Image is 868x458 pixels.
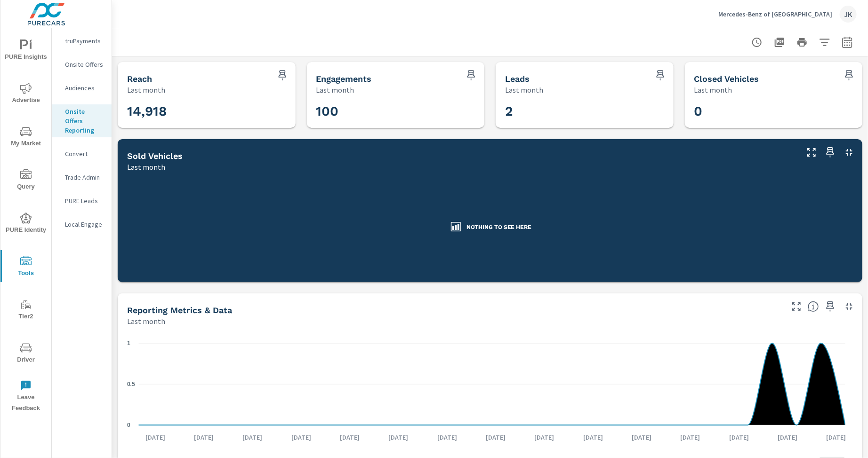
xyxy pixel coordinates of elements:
[823,299,838,314] span: Save this to your personalized report
[3,380,48,414] span: Leave Feedback
[842,299,857,314] button: Minimize Widget
[718,10,832,18] p: Mercedes-Benz of [GEOGRAPHIC_DATA]
[505,74,530,84] h5: Leads
[382,433,415,442] p: [DATE]
[3,83,48,106] span: Advertise
[840,6,857,23] div: JK
[236,433,269,442] p: [DATE]
[3,39,48,63] span: PURE Insights
[793,33,812,52] button: Print Report
[139,433,172,442] p: [DATE]
[505,103,664,119] h3: 2
[52,34,112,48] div: truPayments
[285,433,318,442] p: [DATE]
[0,28,51,418] div: nav menu
[127,305,232,315] h5: Reporting Metrics & Data
[528,433,561,442] p: [DATE]
[3,169,48,192] span: Query
[466,223,531,231] h3: Nothing to see here
[127,381,135,387] text: 0.5
[694,84,732,95] p: Last month
[127,422,130,428] text: 0
[187,433,220,442] p: [DATE]
[65,36,104,46] p: truPayments
[316,74,372,84] h5: Engagements
[65,149,104,158] p: Convert
[127,316,165,327] p: Last month
[3,342,48,365] span: Driver
[823,145,838,160] span: Save this to your personalized report
[820,433,853,442] p: [DATE]
[65,107,104,135] p: Onsite Offers Reporting
[723,433,755,442] p: [DATE]
[653,68,668,83] span: Save this to your personalized report
[127,84,165,95] p: Last month
[694,103,853,119] h3: 0
[3,213,48,236] span: PURE Identity
[815,33,834,52] button: Apply Filters
[505,84,543,95] p: Last month
[842,68,857,83] span: Save this to your personalized report
[3,299,48,322] span: Tier2
[52,194,112,208] div: PURE Leads
[65,196,104,205] p: PURE Leads
[431,433,464,442] p: [DATE]
[65,220,104,229] p: Local Engage
[625,433,658,442] p: [DATE]
[127,151,183,161] h5: Sold Vehicles
[674,433,707,442] p: [DATE]
[464,68,479,83] span: Save this to your personalized report
[808,301,819,312] span: Understand activate data over time and see how metrics compare to each other.
[316,103,475,119] h3: 100
[479,433,512,442] p: [DATE]
[52,81,112,95] div: Audiences
[127,161,165,173] p: Last month
[52,57,112,71] div: Onsite Offers
[694,74,759,84] h5: Closed Vehicles
[65,173,104,182] p: Trade Admin
[333,433,366,442] p: [DATE]
[127,340,130,347] text: 1
[316,84,354,95] p: Last month
[52,217,112,231] div: Local Engage
[842,145,857,160] button: Minimize Widget
[52,170,112,184] div: Trade Admin
[127,74,152,84] h5: Reach
[770,33,789,52] button: "Export Report to PDF"
[3,126,48,149] span: My Market
[577,433,610,442] p: [DATE]
[52,147,112,161] div: Convert
[65,60,104,69] p: Onsite Offers
[772,433,804,442] p: [DATE]
[789,299,804,314] button: Make Fullscreen
[127,103,286,119] h3: 14,918
[838,33,857,52] button: Select Date Range
[804,145,819,160] button: Make Fullscreen
[52,104,112,137] div: Onsite Offers Reporting
[65,83,104,93] p: Audiences
[3,256,48,279] span: Tools
[275,68,290,83] span: Save this to your personalized report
